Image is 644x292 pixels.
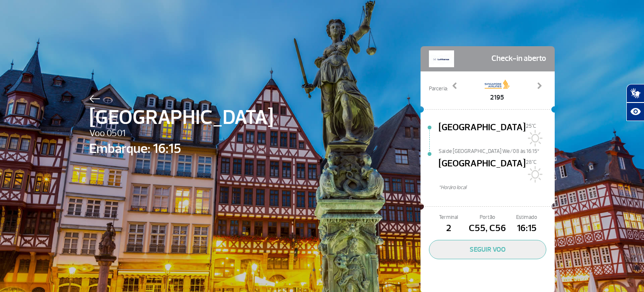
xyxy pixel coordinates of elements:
[626,84,644,121] div: Plugin de acessibilidade da Hand Talk.
[626,84,644,103] button: Abrir tradutor de língua de sinais.
[526,166,543,183] img: Sol
[439,184,555,192] span: *Horáro local
[439,121,526,147] span: [GEOGRAPHIC_DATA]
[429,240,546,259] button: SEGUIR VOO
[429,221,468,236] span: 2
[526,159,537,166] span: 28°C
[429,85,448,93] span: Parceria:
[626,103,644,121] button: Abrir recursos assistivos.
[89,103,273,133] span: [GEOGRAPHIC_DATA]
[491,50,546,67] span: Check-in aberto
[429,213,468,221] span: Terminal
[439,147,555,153] span: Sai de [GEOGRAPHIC_DATA] We/08 às 16:15*
[485,92,510,103] span: 2195
[89,139,273,159] span: Embarque: 16:15
[526,130,543,147] img: Sol
[468,221,507,236] span: C55, C56
[507,213,546,221] span: Estimado
[468,213,507,221] span: Portão
[526,123,536,129] span: 25°C
[89,126,273,141] span: Voo 0501
[439,157,526,184] span: [GEOGRAPHIC_DATA]
[507,221,546,236] span: 16:15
